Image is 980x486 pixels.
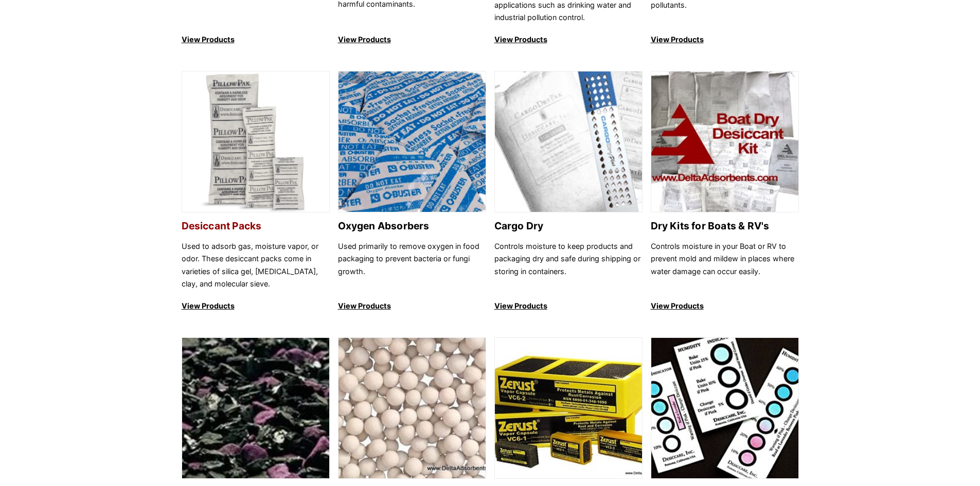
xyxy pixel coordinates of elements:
p: Controls moisture to keep products and packaging dry and safe during shipping or storing in conta... [494,240,643,291]
h2: Oxygen Absorbers [338,220,486,232]
img: Cargo Dry [495,71,642,213]
a: Cargo Dry Cargo Dry Controls moisture to keep products and packaging dry and safe during shipping... [494,71,643,313]
p: View Products [651,33,799,46]
a: Dry Kits for Boats & RV's Dry Kits for Boats & RV's Controls moisture in your Boat or RV to preve... [651,71,799,313]
a: Oxygen Absorbers Oxygen Absorbers Used primarily to remove oxygen in food packaging to prevent ba... [338,71,486,313]
img: T-86 Ceramic Ball Bed Support [338,338,486,479]
p: View Products [494,300,643,312]
p: View Products [338,300,486,312]
p: View Products [338,33,486,46]
img: HS Cannablend Select [182,338,329,479]
img: Humidity Indicator Cards [651,338,798,479]
p: Controls moisture in your Boat or RV to prevent mold and mildew in places where water damage can ... [651,240,799,291]
p: View Products [182,33,330,46]
h2: Desiccant Packs [182,220,330,232]
a: Desiccant Packs Desiccant Packs Used to adsorb gas, moisture vapor, or odor. These desiccant pack... [182,71,330,313]
img: Oxygen Absorbers [338,71,486,213]
img: Corrosion Inhibitors and Films [495,338,642,479]
h2: Cargo Dry [494,220,643,232]
p: Used primarily to remove oxygen in food packaging to prevent bacteria or fungi growth. [338,240,486,291]
p: Used to adsorb gas, moisture vapor, or odor. These desiccant packs come in varieties of silica ge... [182,240,330,291]
h2: Dry Kits for Boats & RV's [651,220,799,232]
img: Dry Kits for Boats & RV's [651,71,798,213]
img: Desiccant Packs [182,71,329,213]
p: View Products [651,300,799,312]
p: View Products [182,300,330,312]
p: View Products [494,33,643,46]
